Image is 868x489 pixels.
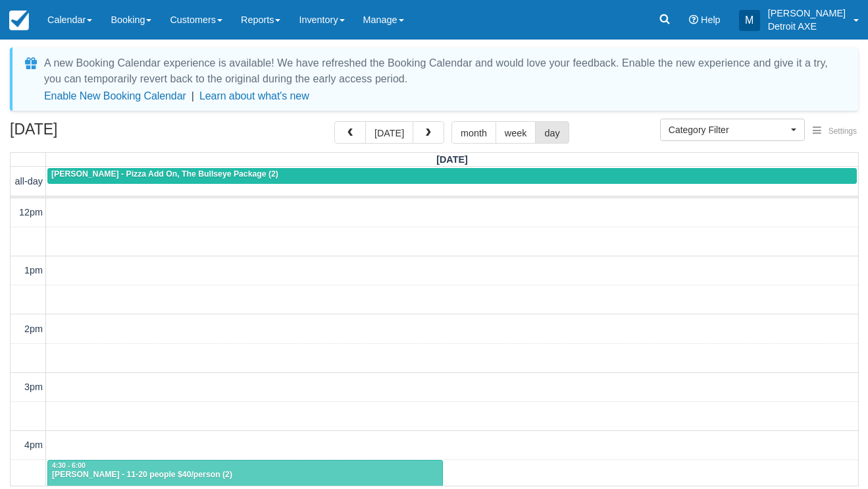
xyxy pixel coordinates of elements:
[9,11,29,30] img: checkfront-main-nav-mini-logo.png
[660,119,805,141] button: Category Filter
[44,55,842,87] div: A new Booking Calendar experience is available! We have refreshed the Booking Calendar and would ...
[24,440,43,450] span: 4pm
[829,127,857,136] span: Settings
[768,7,846,20] p: [PERSON_NAME]
[496,121,536,144] button: week
[436,154,468,165] span: [DATE]
[199,90,309,101] a: Learn about what's new
[365,121,413,144] button: [DATE]
[24,265,43,275] span: 1pm
[739,10,760,31] div: M
[52,462,86,469] span: 4:30 - 6:00
[669,123,788,136] span: Category Filter
[24,382,43,392] span: 3pm
[44,90,186,103] button: Enable New Booking Calendar
[51,470,439,480] div: [PERSON_NAME] - 11-20 people $40/person (2)
[24,324,43,334] span: 2pm
[51,169,278,179] span: [PERSON_NAME] - Pizza Add On, The Bullseye Package (2)
[451,121,496,144] button: month
[19,207,43,217] span: 12pm
[768,20,846,33] p: Detroit AXE
[47,168,857,184] a: [PERSON_NAME] - Pizza Add On, The Bullseye Package (2)
[10,121,176,146] h2: [DATE]
[191,90,194,101] span: |
[805,122,865,141] button: Settings
[701,14,721,25] span: Help
[689,15,698,24] i: Help
[535,121,569,144] button: day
